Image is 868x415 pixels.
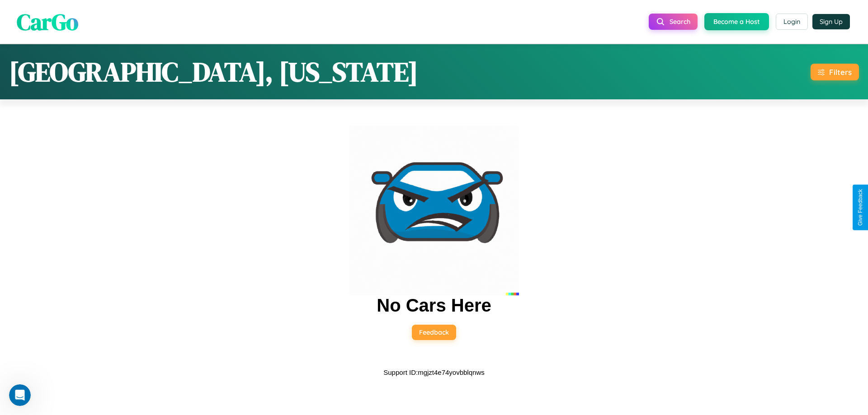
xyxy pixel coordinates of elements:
button: Login [776,14,808,30]
button: Feedback [412,325,456,340]
button: Sign Up [812,14,850,29]
img: car [349,126,519,295]
span: Search [670,18,690,26]
button: Become a Host [704,13,769,30]
button: Search [649,14,698,30]
span: CarGo [17,6,78,37]
div: Give Feedback [857,189,863,226]
iframe: Intercom live chat [9,384,31,406]
button: Filters [811,64,859,80]
div: Filters [829,67,852,77]
h2: No Cars Here [377,295,491,316]
p: Support ID: mgjzt4e74yovbblqnws [383,366,484,378]
h1: [GEOGRAPHIC_DATA], [US_STATE] [9,53,418,90]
